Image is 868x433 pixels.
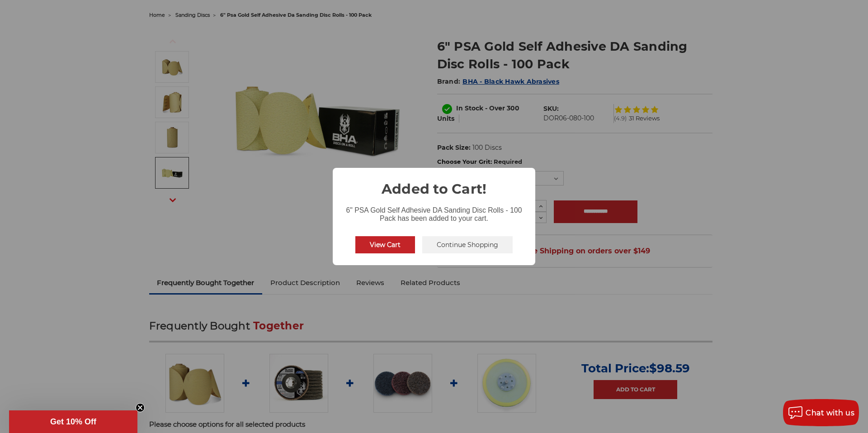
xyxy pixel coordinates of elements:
[50,417,96,426] span: Get 10% Off
[806,409,854,417] span: Chat with us
[333,199,535,224] div: 6" PSA Gold Self Adhesive DA Sanding Disc Rolls - 100 Pack has been added to your cart.
[355,236,415,253] button: View Cart
[136,403,145,412] button: Close teaser
[333,168,535,199] h2: Added to Cart!
[783,399,859,426] button: Chat with us
[422,236,513,253] button: Continue Shopping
